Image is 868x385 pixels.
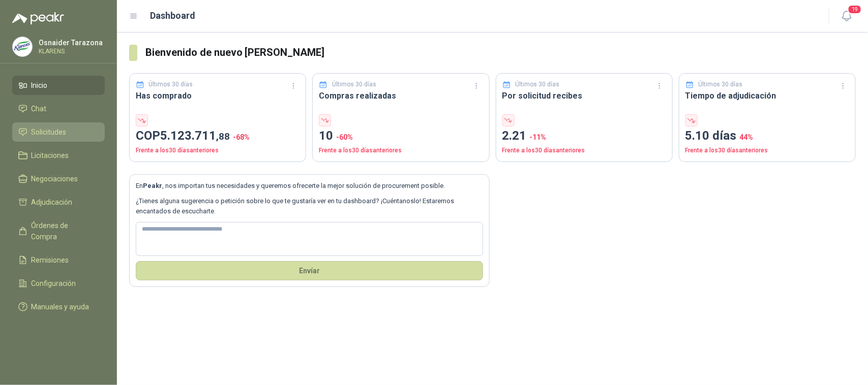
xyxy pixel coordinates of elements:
[502,126,666,146] p: 2.21
[32,150,69,161] span: Licitaciones
[740,133,754,141] span: 44 %
[12,99,105,118] a: Chat
[32,220,95,242] span: Órdenes de Compra
[32,126,67,138] span: Solicitudes
[143,182,162,189] b: Peakr
[216,131,230,142] span: ,88
[160,129,230,143] span: 5.123.711
[12,274,105,293] a: Configuración
[319,146,483,155] p: Frente a los 30 días anteriores
[32,173,78,184] span: Negociaciones
[848,5,862,14] span: 19
[12,169,105,188] a: Negociaciones
[502,146,666,155] p: Frente a los 30 días anteriores
[502,89,666,102] h3: Por solicitud recibes
[685,89,849,102] h3: Tiempo de adjudicación
[12,192,105,212] a: Adjudicación
[136,89,300,102] h3: Has comprado
[685,126,849,146] p: 5.10 días
[136,146,300,155] p: Frente a los 30 días anteriores
[12,76,105,95] a: Inicio
[515,80,559,89] p: Últimos 30 días
[136,196,483,217] p: ¿Tienes alguna sugerencia o petición sobre lo que te gustaría ver en tu dashboard? ¡Cuéntanoslo! ...
[233,133,250,141] span: -68 %
[332,80,376,89] p: Últimos 30 días
[32,254,69,266] span: Remisiones
[12,122,105,142] a: Solicitudes
[39,48,103,54] p: KLARENS
[136,181,483,191] p: En , nos importan tus necesidades y queremos ofrecerte la mejor solución de procurement posible.
[319,126,483,146] p: 10
[336,133,353,141] span: -60 %
[837,7,856,25] button: 19
[12,12,64,24] img: Logo peakr
[12,297,105,316] a: Manuales y ayuda
[13,37,32,56] img: Company Logo
[32,103,47,114] span: Chat
[32,197,73,208] span: Adjudicación
[145,45,856,60] h3: Bienvenido de nuevo [PERSON_NAME]
[32,301,89,312] span: Manuales y ayuda
[530,133,547,141] span: -11 %
[12,250,105,270] a: Remisiones
[39,39,103,46] p: Osnaider Tarazona
[136,126,300,146] p: COP
[698,80,742,89] p: Últimos 30 días
[12,146,105,165] a: Licitaciones
[151,9,196,23] h1: Dashboard
[685,146,849,155] p: Frente a los 30 días anteriores
[32,80,48,91] span: Inicio
[12,216,105,246] a: Órdenes de Compra
[319,89,483,102] h3: Compras realizadas
[136,261,483,280] button: Envíar
[32,278,76,289] span: Configuración
[149,80,193,89] p: Últimos 30 días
